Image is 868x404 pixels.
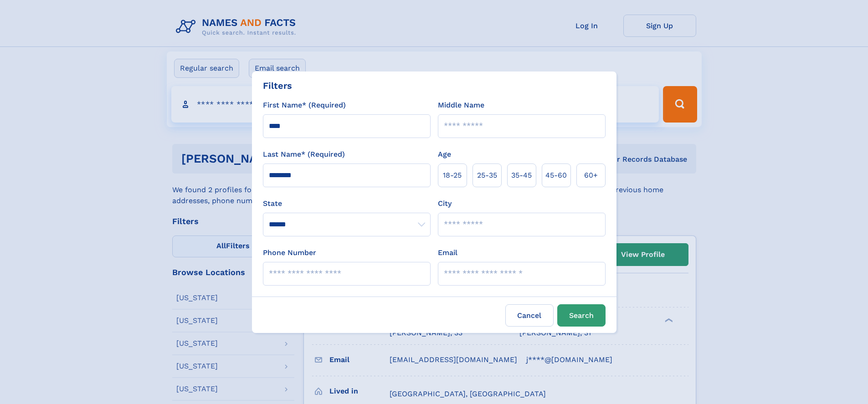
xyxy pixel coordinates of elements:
[263,79,292,92] div: Filters
[263,100,346,111] label: First Name* (Required)
[263,198,431,209] label: State
[263,149,345,160] label: Last Name* (Required)
[438,198,452,209] label: City
[263,247,316,258] label: Phone Number
[557,304,606,327] button: Search
[511,170,532,181] span: 35‑45
[477,170,497,181] span: 25‑35
[438,247,457,258] label: Email
[545,170,567,181] span: 45‑60
[443,170,462,181] span: 18‑25
[505,304,554,327] label: Cancel
[438,149,451,160] label: Age
[584,170,598,181] span: 60+
[438,100,484,111] label: Middle Name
